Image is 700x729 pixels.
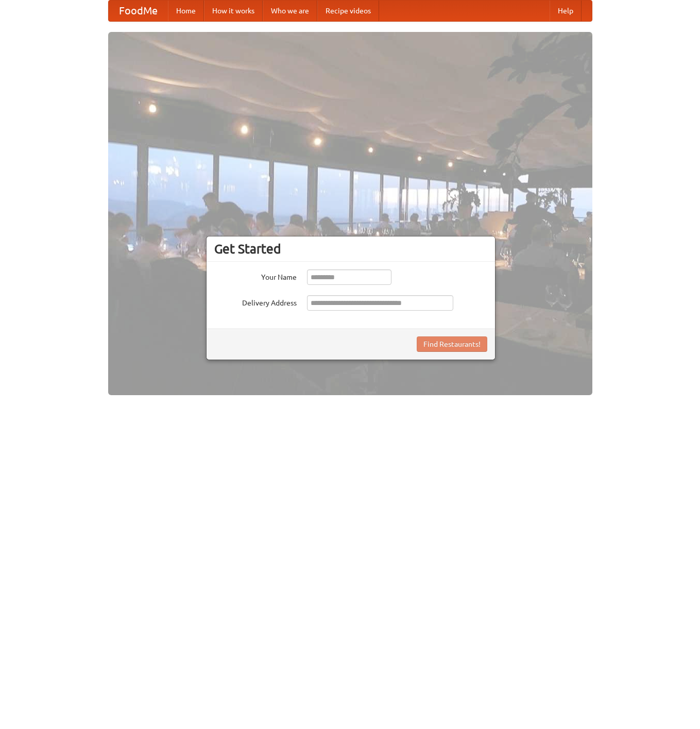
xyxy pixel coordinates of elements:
[204,1,263,21] a: How it works
[550,1,582,21] a: Help
[263,1,317,21] a: Who we are
[214,269,297,282] label: Your Name
[168,1,204,21] a: Home
[417,336,487,352] button: Find Restaurants!
[109,1,168,21] a: FoodMe
[214,295,297,308] label: Delivery Address
[317,1,379,21] a: Recipe videos
[214,241,487,257] h3: Get Started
